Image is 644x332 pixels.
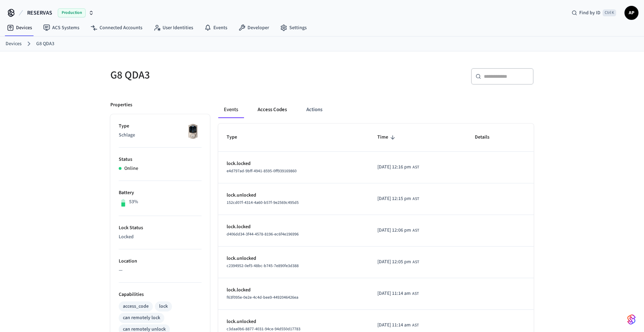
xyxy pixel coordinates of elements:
[377,195,411,202] span: [DATE] 12:15 pm
[412,322,419,329] span: AST
[227,318,361,325] p: lock.unlocked
[475,132,498,143] span: Details
[413,196,419,202] span: AST
[218,101,534,118] div: ant example
[227,192,361,199] p: lock.unlocked
[227,255,361,262] p: lock.unlocked
[233,22,275,34] a: Developer
[227,263,299,269] span: c2394952-0ef5-48bc-b745-7e890fe3d388
[227,168,297,174] span: e4d797ad-9bff-4941-8595-0ff939169860
[603,9,616,16] span: Ctrl K
[566,7,622,19] div: Find by IDCtrl K
[227,326,300,332] span: c3daa0b6-8877-4031-94ce-94d550d17783
[119,267,202,274] p: —
[227,294,298,300] span: f63f095e-0e2e-4c4d-bee9-4492046426ea
[377,258,411,266] span: [DATE] 12:05 pm
[159,303,168,310] div: lock
[119,123,202,130] p: Type
[119,132,202,139] p: Schlage
[377,227,419,234] div: America/Santo_Domingo
[413,164,419,171] span: AST
[148,22,199,34] a: User Identities
[377,290,411,297] span: [DATE] 11:14 am
[6,40,22,48] a: Devices
[119,156,202,163] p: Status
[218,101,244,118] button: Events
[199,22,233,34] a: Events
[58,8,86,17] span: Production
[119,224,202,232] p: Lock Status
[227,132,246,143] span: Type
[275,22,312,34] a: Settings
[377,164,419,171] div: America/Santo_Domingo
[377,195,419,202] div: America/Santo_Domingo
[119,233,202,241] p: Locked
[124,165,138,172] p: Online
[110,101,132,109] p: Properties
[413,259,419,265] span: AST
[377,164,411,171] span: [DATE] 12:16 pm
[119,258,202,265] p: Location
[377,290,419,297] div: America/Santo_Domingo
[625,6,638,20] button: AP
[119,291,202,298] p: Capabilities
[227,287,361,294] p: lock.locked
[579,9,600,16] span: Find by ID
[184,123,202,140] img: Schlage Sense Smart Deadbolt with Camelot Trim, Front
[227,223,361,231] p: lock.locked
[377,322,419,329] div: America/Santo_Domingo
[227,231,299,237] span: d406dd34-3f44-4578-8196-ec6f4e196996
[301,101,328,118] button: Actions
[38,22,85,34] a: ACS Systems
[1,22,38,34] a: Devices
[27,9,52,17] span: RESERVAS
[110,68,318,82] h5: G8 QDA3
[377,258,419,266] div: America/Santo_Domingo
[85,22,148,34] a: Connected Accounts
[377,227,411,234] span: [DATE] 12:06 pm
[252,101,292,118] button: Access Codes
[119,189,202,197] p: Battery
[36,40,54,48] a: G8 QDA3
[412,291,419,297] span: AST
[413,227,419,234] span: AST
[227,160,361,167] p: lock.locked
[377,322,411,329] span: [DATE] 11:14 am
[627,314,636,325] img: SeamLogoGradient.69752ec5.svg
[227,200,299,206] span: 152cd07f-4314-4a60-b57f-9e2569c495d5
[123,303,149,310] div: access_code
[123,314,160,322] div: can remotely lock
[625,7,638,19] span: AP
[377,132,397,143] span: Time
[129,198,138,206] p: 53%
